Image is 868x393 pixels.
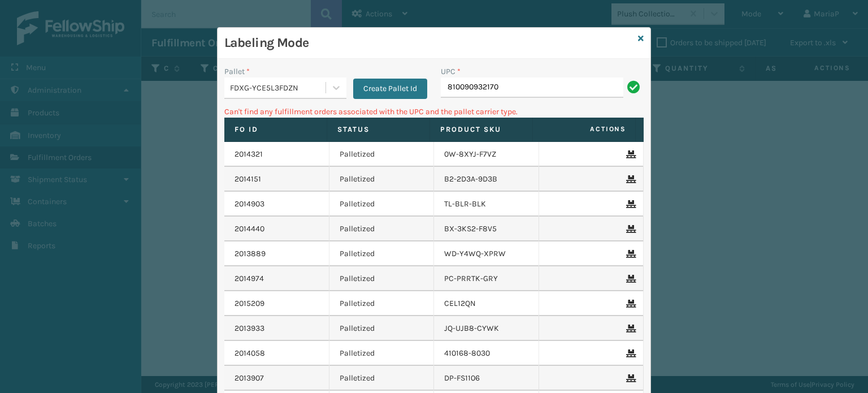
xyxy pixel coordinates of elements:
[224,106,644,118] p: Can't find any fulfillment orders associated with the UPC and the pallet carrier type.
[440,124,522,135] label: Product SKU
[329,217,435,241] td: Palletized
[235,373,264,384] a: 2013907
[434,142,539,167] td: 0W-8XYJ-F7VZ
[329,192,435,217] td: Palletized
[224,66,250,77] label: Pallet
[434,167,539,192] td: B2-2D3A-9D3B
[353,79,427,99] button: Create Pallet Id
[441,66,461,77] label: UPC
[434,366,539,391] td: DP-FS1106
[235,124,316,135] label: Fo Id
[329,167,435,192] td: Palletized
[329,341,435,366] td: Palletized
[434,241,539,266] td: WD-Y4WQ-XPRW
[626,250,633,258] i: Remove From Pallet
[626,175,633,183] i: Remove From Pallet
[626,225,633,233] i: Remove From Pallet
[434,316,539,341] td: JQ-UJB8-CYWK
[626,200,633,208] i: Remove From Pallet
[536,120,633,139] span: Actions
[235,273,264,284] a: 2014974
[626,374,633,382] i: Remove From Pallet
[235,248,266,260] a: 2013889
[626,300,633,308] i: Remove From Pallet
[235,348,265,359] a: 2014058
[329,142,435,167] td: Palletized
[329,291,435,316] td: Palletized
[235,198,264,210] a: 2014903
[224,34,633,51] h3: Labeling Mode
[230,82,327,94] div: FDXG-YCE5L3FDZN
[434,217,539,241] td: BX-3KS2-F8V5
[626,349,633,357] i: Remove From Pallet
[329,316,435,341] td: Palletized
[329,241,435,266] td: Palletized
[626,275,633,283] i: Remove From Pallet
[235,323,264,334] a: 2013933
[235,223,264,235] a: 2014440
[329,266,435,291] td: Palletized
[235,174,261,185] a: 2014151
[235,298,264,309] a: 2015209
[235,149,263,160] a: 2014321
[626,325,633,332] i: Remove From Pallet
[434,266,539,291] td: PC-PRRTK-GRY
[626,150,633,158] i: Remove From Pallet
[434,192,539,217] td: TL-BLR-BLK
[337,124,419,135] label: Status
[434,341,539,366] td: 410168-8030
[329,366,435,391] td: Palletized
[434,291,539,316] td: CEL12QN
